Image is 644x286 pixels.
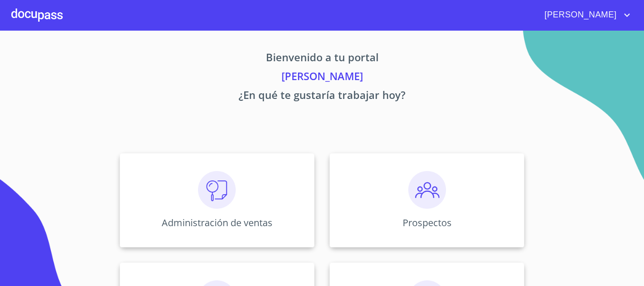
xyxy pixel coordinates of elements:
[32,87,612,106] p: ¿En qué te gustaría trabajar hoy?
[198,171,236,209] img: consulta.png
[537,8,633,23] button: account of current user
[32,49,612,68] p: Bienvenido a tu portal
[408,171,446,209] img: prospectos.png
[537,8,621,23] span: [PERSON_NAME]
[403,216,452,229] p: Prospectos
[162,216,272,229] p: Administración de ventas
[32,68,612,87] p: [PERSON_NAME]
